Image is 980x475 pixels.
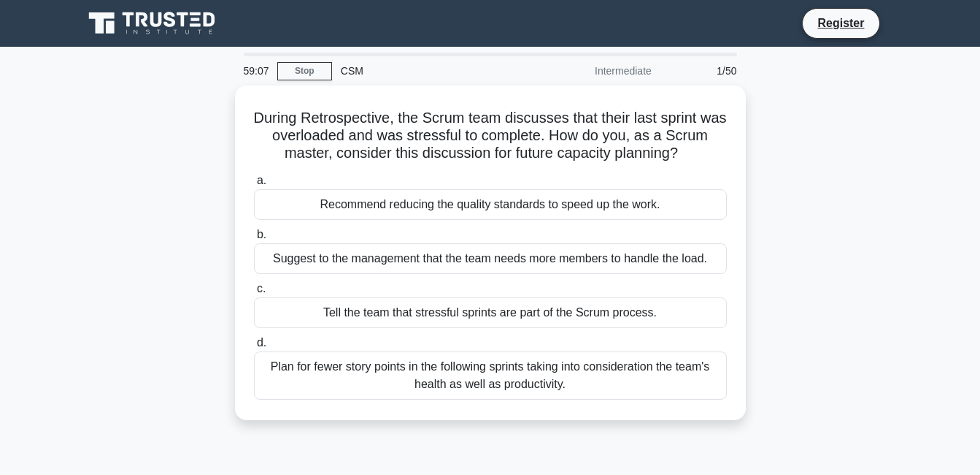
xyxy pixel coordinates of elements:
div: Suggest to the management that the team needs more members to handle the load. [254,243,727,274]
span: d. [257,336,266,349]
span: a. [257,174,266,186]
div: 1/50 [660,56,746,85]
div: Intermediate [533,56,660,85]
a: Stop [277,62,332,80]
div: Recommend reducing the quality standards to speed up the work. [254,189,727,220]
div: Plan for fewer story points in the following sprints taking into consideration the team's health ... [254,351,727,400]
span: b. [257,228,266,240]
div: Tell the team that stressful sprints are part of the Scrum process. [254,297,727,328]
span: c. [257,282,266,294]
h5: During Retrospective, the Scrum team discusses that their last sprint was overloaded and was stre... [252,109,728,163]
a: Register [809,14,873,32]
div: 59:07 [235,56,277,85]
div: CSM [332,56,533,85]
